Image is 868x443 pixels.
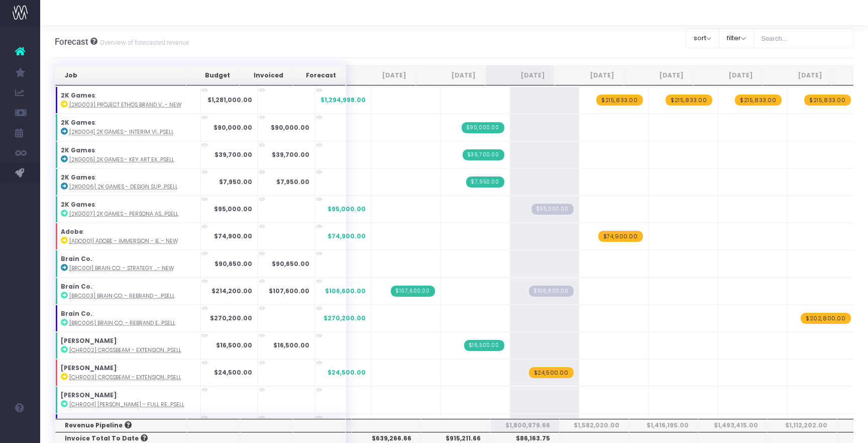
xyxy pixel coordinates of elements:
th: Invoiced [240,65,293,85]
strong: Brain Co. [61,254,92,263]
button: filter [719,28,754,48]
strong: $107,600.00 [269,287,309,295]
span: wayahead Revenue Forecast Item [801,313,851,324]
strong: $7,950.00 [219,178,252,186]
span: $74,900.00 [328,232,366,241]
th: $1,112,202.00 [768,419,837,432]
abbr: [2KG005] 2K Games - Key Art Explore - Brand - Upsell [69,156,174,163]
td: : [55,414,200,441]
abbr: [BRC006] Brain Co. - Rebrand Extension - Brand - Upsell [69,319,175,327]
abbr: [CHR004] Chris Ovitz - Full Rebrand - Brand - Upsell [69,401,184,408]
abbr: [2KG006] 2K Games - Design Support - Brand - Upsell [69,183,178,191]
abbr: [BRC001] Brain Co. - Strategy - Brand - New [69,264,174,272]
td: : [55,196,200,223]
td: : [55,278,200,305]
abbr: [2KG003] Project Ethos Brand V2 - Brand - New [69,101,181,109]
td: : [55,359,200,386]
strong: $16,500.00 [216,341,252,349]
strong: $24,500.00 [214,368,252,377]
span: Streamtime Invoice: 905 – 2K Games - Interim Visual [462,122,504,133]
strong: $74,900.00 [214,232,252,240]
span: wayahead Revenue Forecast Item [735,95,782,106]
th: Sep 25: activate to sort column ascending [485,65,555,85]
th: Jan 26: activate to sort column ascending [763,65,832,85]
td: : [55,114,200,141]
td: : [55,386,200,413]
span: $24,500.00 [328,368,366,377]
span: wayahead Revenue Forecast Item [598,231,643,242]
th: Job: activate to sort column ascending [55,65,186,85]
td: : [55,168,200,196]
strong: Brain Co. [61,309,92,318]
span: Streamtime Draft Invoice: null – [BRC003] Brain Co. - Rebrand - Brand - Upsell [529,286,574,297]
strong: Adobe [61,227,83,236]
th: Jul 25: activate to sort column ascending [347,65,416,85]
strong: $90,000.00 [271,123,309,132]
strong: [PERSON_NAME] [61,336,117,345]
th: $1,582,020.00 [560,419,629,432]
strong: $39,700.00 [214,150,252,159]
span: $95,000.00 [328,205,366,214]
td: : [55,305,200,332]
abbr: [2KG004] 2K Games - Interim Visual - Brand - Upsell [69,128,174,136]
span: wayahead Revenue Forecast Item [666,95,712,106]
abbr: [CHR003] Crossbeam - Extension - Digital - Upsell [69,374,181,381]
strong: [PERSON_NAME] [61,391,117,399]
strong: 2K Games [61,118,95,127]
strong: $1,281,000.00 [207,96,252,104]
span: $270,200.00 [323,314,366,323]
td: : [55,223,200,250]
strong: $95,000.00 [214,205,252,213]
td: : [55,250,200,277]
span: Streamtime Invoice: 909 – 2K Games - Key Art [463,149,504,160]
strong: 2K Games [61,173,95,182]
strong: 2K Games [61,91,95,100]
strong: $90,000.00 [213,123,252,132]
img: images/default_profile_image.png [13,423,28,438]
strong: $270,200.00 [210,314,252,322]
abbr: [ADO001] Adobe - Immersion - Brand - New [69,237,178,245]
abbr: [CHR002] Crossbeam - Extension - Brand - Upsell [69,346,181,354]
span: wayahead Revenue Forecast Item [529,367,574,378]
span: Streamtime Invoice: 916 – 2K Games - Deck Design Support [466,176,504,188]
strong: $90,650.00 [272,259,309,268]
th: Budget [186,65,240,85]
strong: $90,650.00 [214,259,252,268]
th: Nov 25: activate to sort column ascending [624,65,693,85]
td: : [55,141,200,168]
th: Revenue Pipeline [55,419,187,432]
strong: 2K Games [61,146,95,154]
th: $1,800,979.66 [490,419,560,432]
th: Aug 25: activate to sort column ascending [416,65,485,85]
button: sort [686,28,719,48]
span: Streamtime Invoice: CN 892.5 – [BRC003] Brain Co. - Rebrand - Brand - Upsell [391,286,435,297]
span: Streamtime Draft Invoice: 922 – [2KG007] 2K Games - Persona Assets - Brand - Upsell [531,204,574,215]
td: : [55,332,200,359]
strong: $39,700.00 [272,150,309,159]
th: $1,416,195.00 [629,419,698,432]
span: Streamtime Invoice: 913 – [CHR002] Crossbeam - Extension - Brand - Upsell [464,340,504,351]
strong: $214,200.00 [211,287,252,295]
span: $106,600.00 [325,287,366,296]
input: Search... [753,28,854,48]
abbr: [BRC003] Brain Co. - Rebrand - Brand - Upsell [69,292,175,300]
span: $1,294,998.00 [320,96,366,105]
th: $1,493,415.00 [698,419,768,432]
td: : [55,86,200,114]
strong: [PERSON_NAME] [61,364,117,372]
strong: 2K Games [61,200,95,209]
strong: $7,950.00 [276,178,309,186]
abbr: [2KG007] 2K Games - Persona Assets - Brand - Upsell [69,210,178,218]
th: Dec 25: activate to sort column ascending [693,65,763,85]
span: wayahead Revenue Forecast Item [804,95,851,106]
th: Forecast [293,65,346,85]
strong: Brain Co. [61,282,92,291]
small: Overview of forecasted revenue [97,37,189,47]
strong: $16,500.00 [273,341,309,349]
span: Forecast [55,37,88,47]
span: wayahead Revenue Forecast Item [596,95,643,106]
th: Oct 25: activate to sort column ascending [555,65,624,85]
